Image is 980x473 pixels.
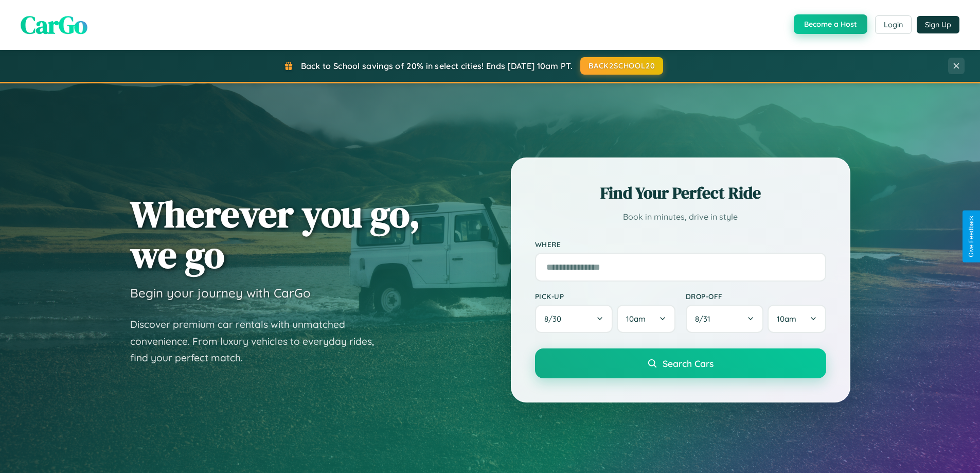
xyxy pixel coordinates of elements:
span: 8 / 31 [695,314,716,324]
button: BACK2SCHOOL20 [580,57,663,75]
button: Search Cars [535,348,826,378]
button: 8/31 [686,305,764,333]
span: 10am [777,314,796,324]
button: Become a Host [794,14,867,34]
button: 8/30 [535,305,613,333]
span: 8 / 30 [544,314,566,324]
button: Login [875,15,912,34]
h1: Wherever you go, we go [130,194,420,275]
button: Sign Up [917,16,959,33]
p: Book in minutes, drive in style [535,209,826,224]
span: CarGo [21,8,87,42]
div: Give Feedback [968,216,975,257]
span: Back to School savings of 20% in select cities! Ends [DATE] 10am PT. [301,61,573,71]
button: 10am [768,305,826,333]
p: Discover premium car rentals with unmatched convenience. From luxury vehicles to everyday rides, ... [130,316,387,366]
h3: Begin your journey with CarGo [130,285,311,301]
label: Drop-off [686,292,826,301]
label: Pick-up [535,292,675,301]
span: Search Cars [663,358,714,369]
button: 10am [617,305,675,333]
label: Where [535,240,826,249]
h2: Find Your Perfect Ride [535,182,826,204]
span: 10am [626,314,646,324]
